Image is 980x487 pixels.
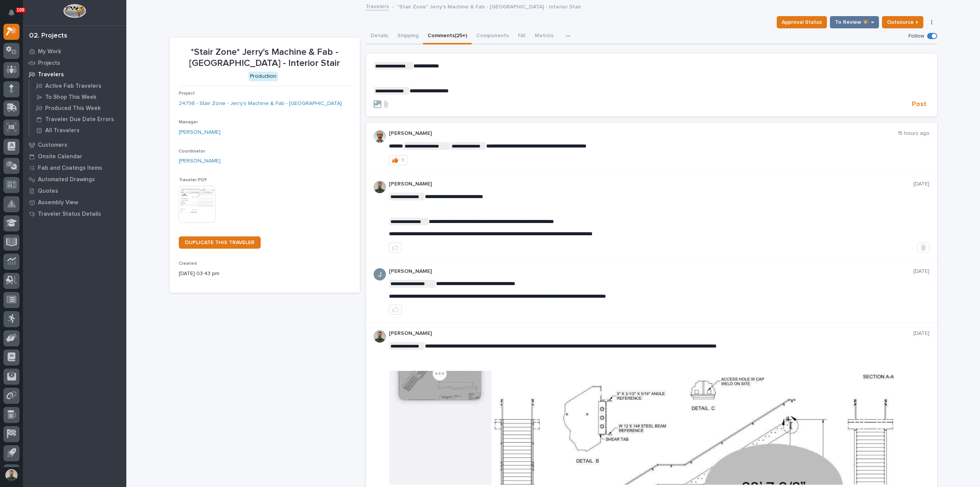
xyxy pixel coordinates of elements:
[248,72,278,81] div: Production
[777,16,827,28] button: Approval Status
[374,130,386,143] img: AOh14GhUnP333BqRmXh-vZ-TpYZQaFVsuOFmGre8SRZf2A=s96-c
[38,211,101,218] p: Traveler Status Details
[45,105,101,112] p: Produced This Week
[3,467,20,483] button: users-avatar
[389,155,407,165] button: 1
[3,5,20,21] button: Notifications
[179,157,220,165] a: [PERSON_NAME]
[179,91,195,96] span: Project
[423,28,472,44] button: Comments (25+)
[397,2,581,10] p: *Stair Zone* Jerry's Machine & Fab - [GEOGRAPHIC_DATA] - Interior Stair
[45,83,101,90] p: Active Fab Travelers
[38,60,60,67] p: Projects
[38,142,67,149] p: Customers
[917,243,929,253] button: Delete post
[29,103,126,113] a: Produced This Week
[29,92,126,102] a: To Shop This Week
[179,120,198,125] span: Manager
[23,208,126,220] a: Traveler Status Details
[898,130,929,137] p: 15 hours ago
[29,80,126,91] a: Active Fab Travelers
[29,114,126,125] a: Traveler Due Date Errors
[830,16,879,28] button: To Review 👨‍🏭 →
[23,197,126,208] a: Assembly View
[38,176,95,183] p: Automated Drawings
[912,100,926,109] span: Post
[179,261,197,266] span: Created
[530,28,558,44] button: Metrics
[23,57,126,69] a: Projects
[63,4,86,18] img: Workspace Logo
[38,199,78,206] p: Assembly View
[389,130,898,137] p: [PERSON_NAME]
[38,48,61,55] p: My Work
[374,330,386,343] img: AATXAJw4slNr5ea0WduZQVIpKGhdapBAGQ9xVsOeEvl5=s96-c
[835,18,874,27] span: To Review 👨‍🏭 →
[393,28,423,44] button: Shipping
[913,181,929,187] p: [DATE]
[23,151,126,162] a: Onsite Calendar
[909,100,929,109] button: Post
[366,28,393,44] button: Details
[179,270,351,278] p: [DATE] 03:43 pm
[23,69,126,80] a: Travelers
[389,330,913,337] p: [PERSON_NAME]
[513,28,530,44] button: FAI
[179,236,261,249] a: DUPLICATE THIS TRAVELER
[179,149,205,154] span: Coordinator
[10,9,20,21] div: Notifications100
[29,125,126,136] a: All Travelers
[472,28,513,44] button: Components
[366,2,389,10] a: Travelers
[23,162,126,174] a: Fab and Coatings Items
[913,330,929,337] p: [DATE]
[402,157,404,163] div: 1
[45,116,114,123] p: Traveler Due Date Errors
[38,71,64,78] p: Travelers
[782,18,822,27] span: Approval Status
[17,7,24,13] p: 100
[389,305,402,315] button: like this post
[908,33,924,39] p: Follow
[389,243,402,253] button: like this post
[23,139,126,151] a: Customers
[887,18,918,27] span: Outsource ↑
[179,178,207,182] span: Traveler PDF
[29,32,67,40] div: 02. Projects
[179,100,342,108] a: 24798 - Stair Zone - Jerry's Machine & Fab - [GEOGRAPHIC_DATA]
[185,240,255,245] span: DUPLICATE THIS TRAVELER
[179,128,220,136] a: [PERSON_NAME]
[45,127,80,134] p: All Travelers
[389,268,913,275] p: [PERSON_NAME]
[374,268,386,280] img: ACg8ocIJHU6JEmo4GV-3KL6HuSvSpWhSGqG5DdxF6tKpN6m2=s96-c
[23,174,126,185] a: Automated Drawings
[38,188,58,195] p: Quotes
[882,16,923,28] button: Outsource ↑
[374,181,386,193] img: AATXAJw4slNr5ea0WduZQVIpKGhdapBAGQ9xVsOeEvl5=s96-c
[23,46,126,57] a: My Work
[38,153,82,160] p: Onsite Calendar
[38,165,102,172] p: Fab and Coatings Items
[389,181,913,187] p: [PERSON_NAME]
[45,94,96,101] p: To Shop This Week
[23,185,126,197] a: Quotes
[913,268,929,275] p: [DATE]
[179,47,351,69] p: *Stair Zone* Jerry's Machine & Fab - [GEOGRAPHIC_DATA] - Interior Stair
